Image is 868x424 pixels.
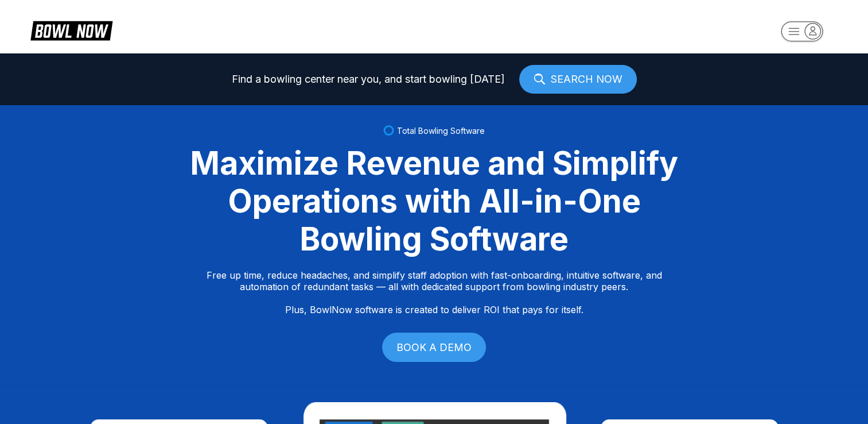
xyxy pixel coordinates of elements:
div: Maximize Revenue and Simplify Operations with All-in-One Bowling Software [176,144,692,258]
a: BOOK A DEMO [382,333,486,362]
span: Total Bowling Software [397,126,485,136]
a: SEARCH NOW [519,65,637,94]
span: Find a bowling center near you, and start bowling [DATE] [232,74,505,85]
p: Free up time, reduce headaches, and simplify staff adoption with fast-onboarding, intuitive softw... [207,269,662,315]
